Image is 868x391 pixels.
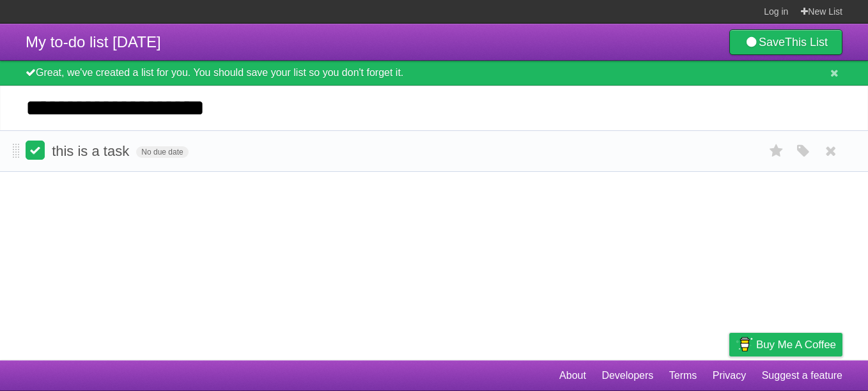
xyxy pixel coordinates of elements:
[669,364,697,388] a: Terms
[52,143,132,159] span: this is a task
[729,29,842,55] a: SaveThis List
[785,36,828,49] b: This List
[736,333,753,355] img: Buy me a coffee
[601,364,653,388] a: Developers
[762,364,842,388] a: Suggest a feature
[756,333,836,356] span: Buy me a coffee
[729,333,842,356] a: Buy me a coffee
[26,141,45,160] label: Done
[713,364,746,388] a: Privacy
[764,141,789,162] label: Star task
[26,33,161,50] span: My to-do list [DATE]
[559,364,586,388] a: About
[136,146,188,158] span: No due date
